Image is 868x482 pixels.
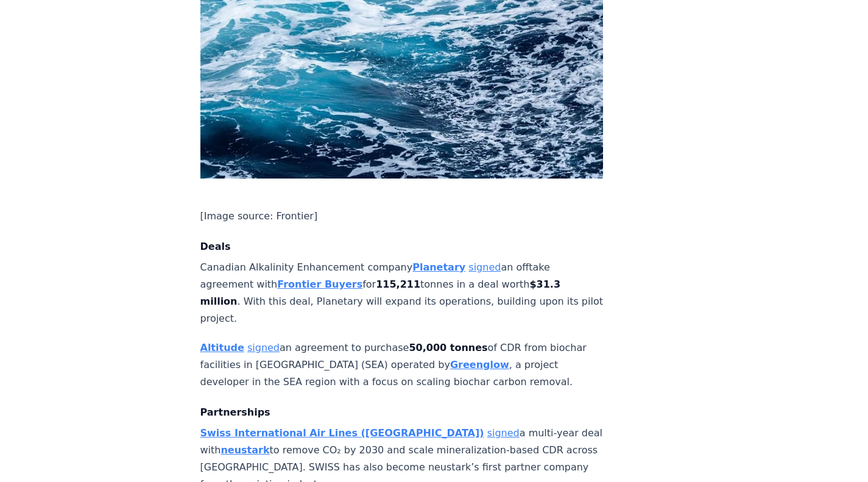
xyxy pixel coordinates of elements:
[450,359,509,370] a: Greenglow
[277,278,362,290] a: Frontier Buyers
[200,339,604,391] p: an agreement to purchase of CDR from biochar facilities in [GEOGRAPHIC_DATA] (SEA) operated by , ...
[412,261,465,273] a: Planetary
[468,261,501,273] a: signed
[200,427,484,439] a: Swiss International Air Lines ([GEOGRAPHIC_DATA])
[200,342,244,353] a: Altitude
[487,427,520,439] a: signed
[200,278,561,307] strong: $31.3 million
[200,259,604,327] p: Canadian Alkalinity Enhancement company an offtake agreement with for tonnes in a deal worth . Wi...
[200,241,231,252] strong: Deals
[376,278,420,290] strong: 115,211
[200,208,604,225] p: [Image source: Frontier]
[221,444,269,456] a: neustark
[200,406,270,418] strong: Partnerships
[409,342,487,353] strong: 50,000 tonnes
[247,342,280,353] a: signed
